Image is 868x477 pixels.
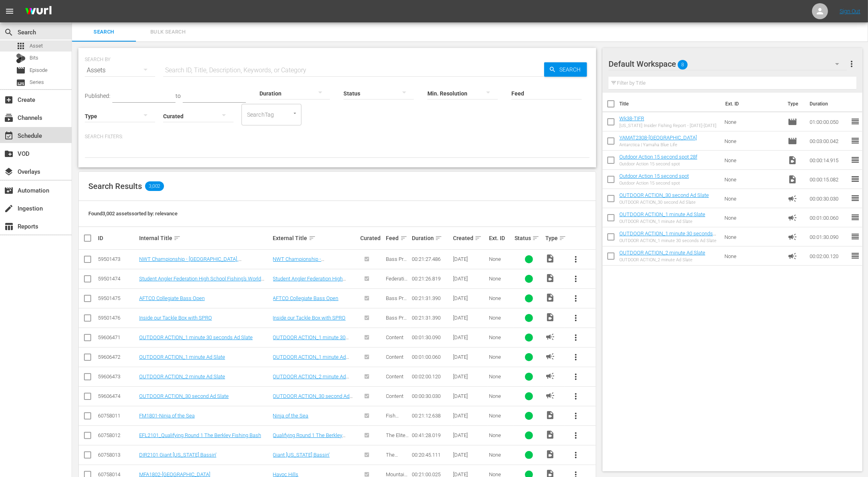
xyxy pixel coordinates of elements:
[788,136,797,146] span: Episode
[291,109,299,117] button: Open
[619,93,720,115] th: Title
[489,432,512,438] div: None
[788,232,797,242] span: Ad
[619,161,697,167] div: Outdoor Action 15 second spot
[571,294,581,303] span: more_vert
[139,295,205,301] a: AFTCO Collegiate Bass Open
[174,235,181,242] span: sort
[545,391,555,400] span: AD
[489,374,512,380] div: None
[788,117,797,127] span: Episode
[806,112,850,131] td: 01:00:00.050
[98,452,137,458] div: 60758013
[412,315,451,321] div: 00:21:31.390
[609,53,846,75] div: Default Workspace
[515,233,543,243] div: Status
[85,93,110,99] span: Published:
[850,155,860,165] span: reorder
[619,192,709,198] a: OUTDOOR ACTION_30 second Ad Slate
[559,235,566,242] span: sort
[400,235,407,242] span: sort
[309,235,316,242] span: sort
[850,136,860,145] span: reorder
[722,112,785,131] td: None
[412,256,451,262] div: 00:21:27.486
[571,313,581,323] span: more_vert
[619,181,689,186] div: Outdoor Action 15 second spot
[566,348,585,367] button: more_vert
[386,354,404,360] span: Content
[139,315,212,321] a: Inside our Tackle Box with SPRO
[722,170,785,189] td: None
[619,154,697,160] a: Outdoor Action 15 second spot 28f
[489,256,512,262] div: None
[566,289,585,308] button: more_vert
[619,173,689,179] a: Outdoor Action 15 second spot
[453,413,487,419] div: [DATE]
[16,78,26,87] span: Series
[571,372,581,382] span: more_vert
[98,393,137,399] div: 59606474
[850,251,860,260] span: reorder
[806,151,850,170] td: 00:00:14.915
[98,432,137,438] div: 60758012
[16,41,26,51] span: Asset
[412,354,451,360] div: 00:01:00.060
[412,334,451,340] div: 00:01:30.090
[545,352,555,361] span: AD
[489,235,512,241] div: Ext. ID
[141,28,195,37] span: Bulk Search
[98,315,137,321] div: 59501476
[386,413,409,425] span: Fish Mavericks
[30,54,38,62] span: Bits
[412,452,451,458] div: 00:20:45.111
[545,449,555,459] span: Video
[545,254,555,263] span: Video
[571,392,581,401] span: more_vert
[619,142,697,147] div: Antarctica | Yamaha Blue Life
[4,222,14,231] span: Reports
[678,56,688,73] span: 8
[720,93,783,115] th: Ext. ID
[386,334,404,340] span: Content
[571,450,581,460] span: more_vert
[619,257,705,262] div: OUTDOOR ACTION_2 minute Ad Slate
[806,131,850,151] td: 00:03:00.042
[545,233,563,243] div: Type
[273,393,353,405] a: OUTDOOR ACTION_30 second Ad Slate
[489,276,512,282] div: None
[453,452,487,458] div: [DATE]
[806,246,850,266] td: 00:02:00.120
[139,276,264,288] a: Student Angler Federation High School Fishing’s World Finals
[489,354,512,360] div: None
[619,115,644,121] a: Wk38-TIFR
[571,431,581,440] span: more_vert
[435,235,442,242] span: sort
[571,274,581,284] span: more_vert
[722,189,785,208] td: None
[489,334,512,340] div: None
[98,256,137,262] div: 59501473
[273,295,339,301] a: AFTCO Collegiate Bass Open
[273,233,358,243] div: External Title
[139,354,225,360] a: OUTDOOR ACTION_1 minute Ad Slate
[556,62,587,77] span: Search
[30,66,48,74] span: Episode
[386,374,404,380] span: Content
[453,276,487,282] div: [DATE]
[412,432,451,438] div: 00:41:28.019
[85,59,155,81] div: Assets
[386,315,409,345] span: Bass Pro Shop's Fisherman's Handbook
[453,334,487,340] div: [DATE]
[273,413,309,419] a: Ninja of the Sea
[386,295,409,331] span: Bass Pro Shop's Collegiate Bass Fishing Series
[847,54,856,74] button: more_vert
[545,430,555,439] span: Video
[4,28,14,37] span: Search
[850,213,860,222] span: reorder
[571,352,581,362] span: more_vert
[98,276,137,282] div: 59501474
[566,367,585,386] button: more_vert
[273,452,330,458] a: Giant [US_STATE] Bassin’
[386,393,404,399] span: Content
